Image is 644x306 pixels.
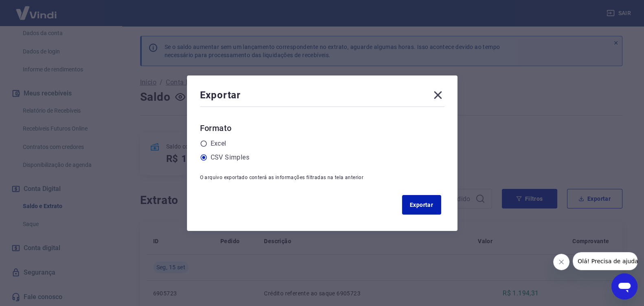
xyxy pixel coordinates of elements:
[5,6,68,12] span: Olá! Precisa de ajuda?
[402,195,441,215] button: Exportar
[200,175,364,180] span: O arquivo exportado conterá as informações filtradas na tela anterior
[211,153,249,162] label: CSV Simples
[211,139,226,149] label: Excel
[200,89,444,105] div: Exportar
[553,254,569,270] iframe: Fechar mensagem
[200,122,444,135] h6: Formato
[611,273,637,299] iframe: Botão para abrir a janela de mensagens
[573,252,637,270] iframe: Mensagem da empresa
